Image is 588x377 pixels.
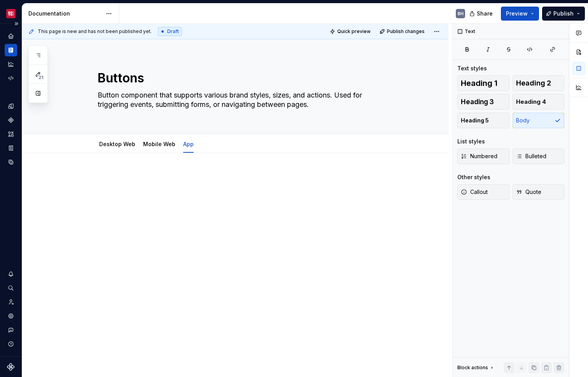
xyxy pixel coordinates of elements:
[183,141,194,147] a: App
[337,28,371,35] span: Quick preview
[501,7,539,21] button: Preview
[5,310,17,322] a: Settings
[457,94,509,110] button: Heading 3
[5,30,17,42] a: Home
[377,26,428,37] button: Publish changes
[140,136,178,152] div: Mobile Web
[5,58,17,70] a: Analytics
[96,136,138,152] div: Desktop Web
[5,142,17,154] a: Storybook stories
[516,98,546,106] span: Heading 4
[457,362,495,373] div: Block actions
[7,363,15,371] svg: Supernova Logo
[5,128,17,140] a: Assets
[457,113,509,128] button: Heading 5
[387,28,425,35] span: Publish changes
[457,184,509,200] button: Callout
[461,188,488,196] span: Callout
[5,114,17,126] a: Components
[542,7,585,21] button: Publish
[99,141,135,147] a: Desktop Web
[11,18,22,29] button: Expand sidebar
[96,89,390,111] textarea: Button component that supports various brand styles, sizes, and actions. Used for triggering even...
[457,365,488,371] div: Block actions
[513,94,565,110] button: Heading 4
[477,10,493,17] span: Share
[457,75,509,91] button: Heading 1
[457,173,490,181] div: Other styles
[458,10,464,17] div: BH
[457,65,487,72] div: Text styles
[465,7,498,21] button: Share
[457,138,485,145] div: List styles
[327,26,374,37] button: Quick preview
[516,79,551,87] span: Heading 2
[461,152,497,160] span: Numbered
[167,28,179,35] span: Draft
[513,75,565,91] button: Heading 2
[143,141,175,147] a: Mobile Web
[461,117,489,124] span: Heading 5
[180,136,197,152] div: App
[553,10,574,17] span: Publish
[5,296,17,308] a: Invite team
[5,156,17,168] a: Data sources
[5,100,17,112] a: Design tokens
[96,69,390,87] textarea: Buttons
[37,74,44,80] span: 21
[5,268,17,280] button: Notifications
[516,152,546,160] span: Bulleted
[5,72,17,84] a: Code automation
[506,10,528,17] span: Preview
[5,282,17,294] button: Search ⌘K
[28,10,102,17] div: Documentation
[5,44,17,56] a: Documentation
[513,184,565,200] button: Quote
[461,98,494,106] span: Heading 3
[513,148,565,164] button: Bulleted
[5,324,17,336] button: Contact support
[6,9,16,18] img: f4f33d50-0937-4074-a32a-c7cda971eed1.png
[457,148,509,164] button: Numbered
[516,188,541,196] span: Quote
[461,79,497,87] span: Heading 1
[38,28,152,35] span: This page is new and has not been published yet.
